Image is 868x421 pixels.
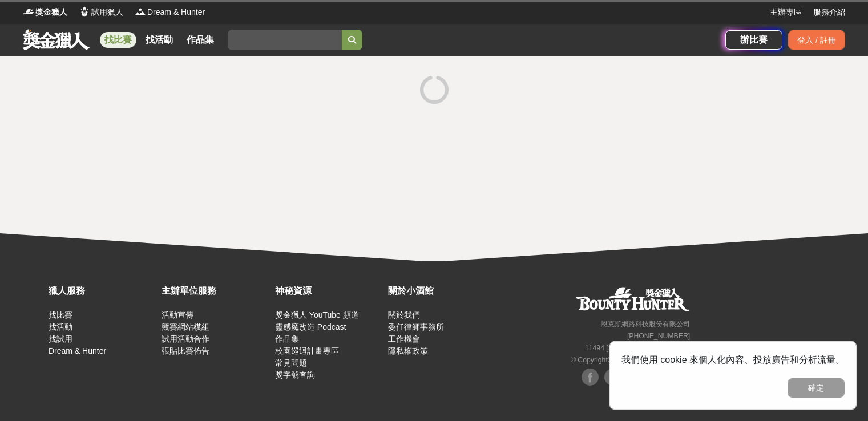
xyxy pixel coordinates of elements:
a: 辦比賽 [725,30,782,50]
a: 競賽網站模組 [162,322,209,331]
span: 獎金獵人 [35,6,67,18]
img: Logo [135,6,146,17]
img: Facebook [582,369,599,386]
a: 找比賽 [49,310,72,319]
a: 隱私權政策 [388,346,428,355]
a: 作品集 [275,334,299,343]
small: © Copyright 2025 . All Rights Reserved. [571,356,690,364]
div: 獵人服務 [49,284,156,298]
a: 作品集 [182,32,219,48]
img: Logo [23,6,34,17]
a: Dream & Hunter [49,346,106,355]
a: 找試用 [49,334,72,343]
a: 活動宣傳 [162,310,193,319]
a: 張貼比賽佈告 [162,346,209,355]
div: 關於小酒館 [388,284,495,298]
a: 試用活動合作 [162,334,209,343]
span: 我們使用 cookie 來個人化內容、投放廣告和分析流量。 [621,355,845,365]
a: 獎字號查詢 [275,370,315,379]
div: 神秘資源 [275,284,382,298]
a: 獎金獵人 YouTube 頻道 [275,310,359,319]
a: 主辦專區 [770,6,802,18]
a: Logo獎金獵人 [23,6,67,18]
span: Dream & Hunter [147,6,205,18]
img: Logo [79,6,90,17]
small: [PHONE_NUMBER] [627,332,690,340]
div: 登入 / 註冊 [788,30,845,50]
a: 關於我們 [388,310,420,319]
a: 靈感魔改造 Podcast [275,322,346,331]
a: 找活動 [49,322,72,331]
a: 常見問題 [275,358,307,367]
small: 恩克斯網路科技股份有限公司 [601,320,690,328]
a: 校園巡迴計畫專區 [275,346,339,355]
a: 工作機會 [388,334,420,343]
button: 確定 [788,378,845,398]
a: Logo試用獵人 [79,6,123,18]
a: LogoDream & Hunter [135,6,205,18]
a: 找活動 [141,32,177,48]
small: 11494 [STREET_ADDRESS] 3 樓 [585,344,690,352]
a: 找比賽 [100,32,136,48]
span: 試用獵人 [91,6,123,18]
div: 主辦單位服務 [162,284,269,298]
img: Facebook [604,369,621,386]
a: 服務介紹 [813,6,845,18]
a: 委任律師事務所 [388,322,444,331]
